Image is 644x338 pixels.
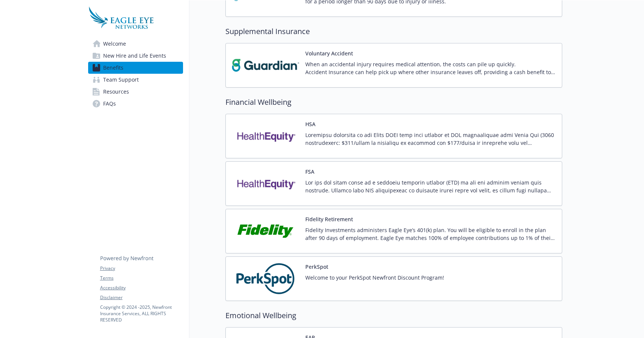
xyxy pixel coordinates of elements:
img: PerkSpot carrier logo [232,263,299,295]
button: HSA [305,120,315,128]
p: Loremipsu dolorsita co adi Elits DOEI temp inci utlabor et DOL magnaaliquae admi Venia Qui (3060 ... [305,131,556,147]
span: New Hire and Life Events [103,50,166,62]
span: Resources [103,86,129,98]
button: Voluntary Accident [305,49,353,57]
p: Welcome to your PerkSpot Newfront Discount Program! [305,274,444,281]
button: FSA [305,168,314,176]
a: Accessibility [100,284,183,291]
h2: Supplemental Insurance [225,26,562,37]
img: Health Equity carrier logo [232,168,299,200]
p: When an accidental injury requires medical attention, the costs can pile up quickly. Accident Ins... [305,60,556,76]
p: Lor ips dol sitam conse ad e seddoeiu temporin utlabor (ETD) ma ali eni adminim veniam quis nostr... [305,179,556,194]
a: Privacy [100,265,183,272]
p: Fidelity Investments administers Eagle Eye’s 401(k) plan. You will be eligible to enroll in the p... [305,226,556,242]
a: Team Support [88,74,183,86]
img: Fidelity Investments carrier logo [232,215,299,247]
img: Guardian carrier logo [232,49,299,81]
a: Disclaimer [100,294,183,301]
p: Copyright © 2024 - 2025 , Newfront Insurance Services, ALL RIGHTS RESERVED [100,304,183,323]
button: Fidelity Retirement [305,215,353,223]
button: PerkSpot [305,263,328,271]
a: New Hire and Life Events [88,50,183,62]
span: Welcome [103,38,126,50]
span: FAQs [103,98,116,110]
span: Team Support [103,74,139,86]
span: Benefits [103,62,123,74]
a: FAQs [88,98,183,110]
img: Health Equity carrier logo [232,120,299,152]
a: Benefits [88,62,183,74]
h2: Emotional Wellbeing [225,310,562,321]
a: Terms [100,275,183,281]
h2: Financial Wellbeing [225,97,562,108]
a: Resources [88,86,183,98]
a: Welcome [88,38,183,50]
